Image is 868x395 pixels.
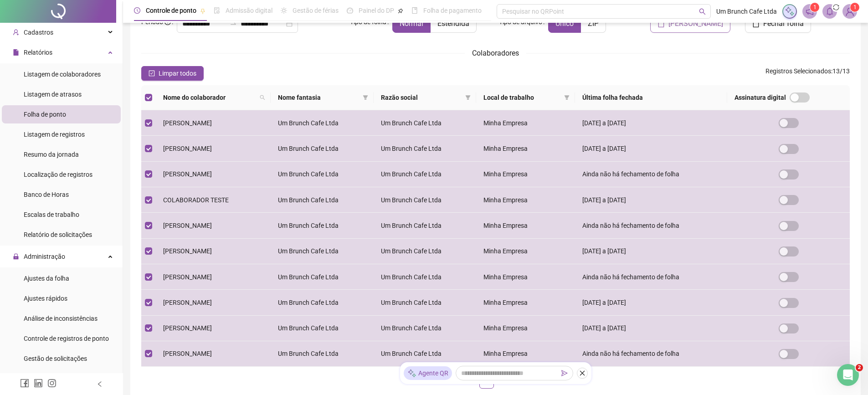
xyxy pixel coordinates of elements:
span: lock [13,253,19,260]
span: [PERSON_NAME] [163,222,212,229]
span: facebook [20,379,29,388]
th: Última folha fechada [575,85,727,110]
span: Escalas de trabalho [24,211,79,218]
span: [PERSON_NAME] [163,145,212,152]
span: [PERSON_NAME] [163,273,212,281]
span: to [230,20,237,27]
span: Administração [24,253,65,260]
span: [PERSON_NAME] [163,170,212,178]
span: pushpin [398,8,403,14]
span: Ajustes da folha [24,275,69,282]
td: Um Brunch Cafe Ltda [374,341,476,367]
td: Um Brunch Cafe Ltda [271,290,373,315]
td: Minha Empresa [476,136,575,161]
span: Normal [400,19,423,28]
span: [PERSON_NAME] [163,119,212,127]
span: linkedin [34,379,43,388]
span: Assinatura digital [734,92,786,103]
span: sync [831,2,841,12]
span: filter [564,95,570,100]
span: Resumo da jornada [24,151,79,158]
div: Agente QR [404,366,452,380]
span: Ainda não há fechamento de folha [582,350,679,357]
td: Um Brunch Cafe Ltda [271,316,373,341]
span: Um Brunch Cafe Ltda [716,6,777,16]
td: Um Brunch Cafe Ltda [271,341,373,367]
img: 78974 [843,5,857,18]
span: : 13 / 13 [765,66,850,81]
span: file [657,20,665,27]
li: Página anterior [461,374,476,389]
span: filter [465,95,471,100]
span: ZIP [588,19,599,28]
button: [PERSON_NAME] [650,15,730,33]
td: Um Brunch Cafe Ltda [271,136,373,161]
td: [DATE] a [DATE] [575,239,727,264]
td: Um Brunch Cafe Ltda [374,187,476,213]
span: search [258,91,267,104]
span: Controle de ponto [146,7,196,14]
td: Minha Empresa [476,187,575,213]
span: Admissão digital [226,7,272,14]
sup: 1 [810,3,819,12]
td: Um Brunch Cafe Ltda [271,162,373,187]
span: Nome fantasia [278,92,359,103]
span: [PERSON_NAME] [668,18,723,29]
td: Um Brunch Cafe Ltda [374,264,476,290]
td: Minha Empresa [476,290,575,315]
td: [DATE] a [DATE] [575,110,727,136]
span: Limpar todos [159,68,196,78]
span: Fechar folha [763,18,804,29]
span: 1 [813,4,817,10]
td: Minha Empresa [476,341,575,367]
td: Um Brunch Cafe Ltda [374,110,476,136]
img: sparkle-icon.fc2bf0ac1784a2077858766a79e2daf3.svg [407,369,416,378]
span: search [260,95,265,100]
span: user-add [13,29,19,36]
span: Ainda não há fechamento de folha [582,222,679,229]
td: Um Brunch Cafe Ltda [374,290,476,315]
span: Painel do DP [359,7,394,14]
td: [DATE] a [DATE] [575,316,727,341]
td: Um Brunch Cafe Ltda [271,213,373,238]
button: Fechar folha [745,15,811,33]
span: search [699,8,706,15]
img: sparkle-icon.fc2bf0ac1784a2077858766a79e2daf3.svg [785,6,795,16]
span: 1 [853,4,857,10]
span: notification [806,7,814,15]
span: COLABORADOR TESTE [163,196,229,204]
span: Folha de ponto [24,111,66,118]
span: Listagem de colaboradores [24,71,101,78]
span: clock-circle [134,7,140,14]
span: Nome do colaborador [163,92,256,103]
td: Minha Empresa [476,213,575,238]
td: Um Brunch Cafe Ltda [374,162,476,187]
span: check-square [149,70,155,77]
span: left [97,381,103,387]
span: swap-right [230,20,237,27]
td: Minha Empresa [476,110,575,136]
span: Controle de registros de ponto [24,335,109,342]
span: Estendida [437,19,469,28]
td: [DATE] a [DATE] [575,187,727,213]
span: dashboard [347,7,353,14]
li: Próxima página [516,374,530,389]
td: Um Brunch Cafe Ltda [271,239,373,264]
span: Ainda não há fechamento de folha [582,170,679,178]
span: [PERSON_NAME] [163,324,212,332]
td: Um Brunch Cafe Ltda [374,136,476,161]
span: send [561,370,568,376]
span: book [411,7,418,14]
span: Banco de Horas [24,191,69,198]
span: [PERSON_NAME] [163,299,212,306]
button: left [461,374,476,389]
span: Único [555,19,574,28]
td: Um Brunch Cafe Ltda [271,110,373,136]
td: [DATE] a [DATE] [575,290,727,315]
span: close [579,370,586,376]
span: Análise de inconsistências [24,315,98,322]
td: [DATE] a [DATE] [575,136,727,161]
span: 2 [856,364,863,371]
span: [PERSON_NAME] [163,247,212,255]
sup: Atualize o seu contato no menu Meus Dados [850,3,859,12]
